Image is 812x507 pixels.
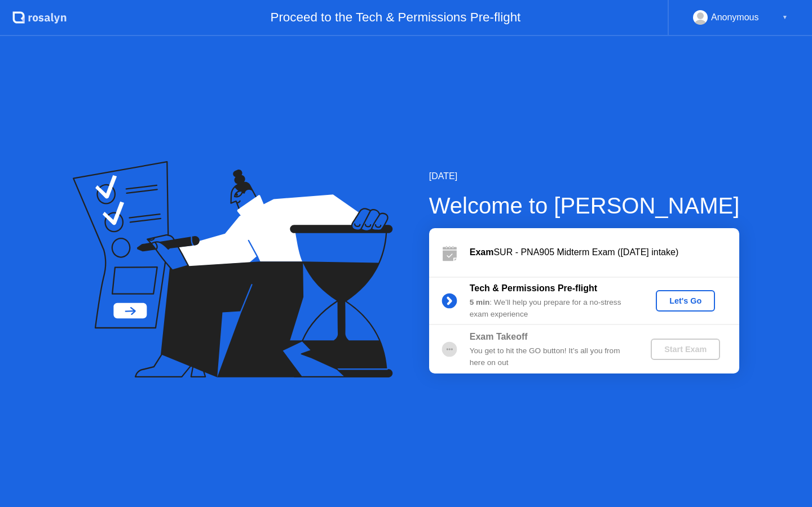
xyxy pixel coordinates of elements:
div: : We’ll help you prepare for a no-stress exam experience [470,297,632,320]
b: Exam [470,247,494,257]
div: You get to hit the GO button! It’s all you from here on out [470,345,632,368]
b: Exam Takeoff [470,332,528,341]
button: Start Exam [651,339,720,360]
div: ▼ [782,10,788,25]
div: Welcome to [PERSON_NAME] [429,189,740,223]
div: [DATE] [429,170,740,183]
div: Anonymous [711,10,759,25]
b: 5 min [470,298,490,306]
div: SUR - PNA905 Midterm Exam ([DATE] intake) [470,246,739,259]
b: Tech & Permissions Pre-flight [470,283,597,293]
button: Let's Go [656,290,715,312]
div: Let's Go [660,296,710,305]
div: Start Exam [655,345,716,354]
